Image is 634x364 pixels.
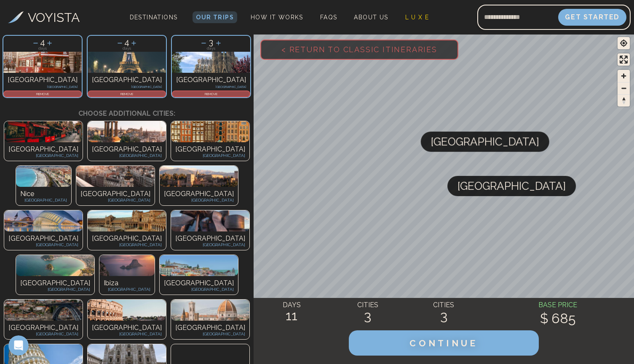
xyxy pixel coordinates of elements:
[209,37,213,47] span: 3
[20,286,90,292] p: [GEOGRAPHIC_DATA]
[3,47,82,50] p: days
[8,75,78,85] p: [GEOGRAPHIC_DATA]
[320,14,337,21] span: FAQs
[88,300,166,321] img: Photo of undefined
[171,210,249,231] img: Photo of undefined
[618,94,630,106] button: Reset bearing to north
[175,234,245,244] p: [GEOGRAPHIC_DATA]
[88,47,166,50] p: days
[92,323,162,333] p: [GEOGRAPHIC_DATA]
[8,85,78,88] p: [GEOGRAPHIC_DATA]
[482,300,634,310] h4: BASE PRICE
[330,300,406,310] h4: CITIES
[175,331,245,337] p: [GEOGRAPHIC_DATA]
[8,335,29,356] iframe: Intercom live chat
[92,85,162,88] p: [GEOGRAPHIC_DATA]
[8,152,78,159] p: [GEOGRAPHIC_DATA]
[164,278,234,288] p: [GEOGRAPHIC_DATA]
[92,144,162,154] p: [GEOGRAPHIC_DATA]
[16,255,94,276] img: Photo of undefined
[172,52,250,73] img: Photo of barcelona
[171,300,249,321] img: Photo of undefined
[92,242,162,248] p: [GEOGRAPHIC_DATA]
[8,144,78,154] p: [GEOGRAPHIC_DATA]
[175,242,245,248] p: [GEOGRAPHIC_DATA]
[160,166,238,187] img: Photo of undefined
[4,210,83,231] img: Photo of undefined
[405,14,429,21] span: L U X E
[20,278,90,288] p: [GEOGRAPHIC_DATA]
[173,91,249,96] p: REMOVE
[76,166,155,187] img: Photo of undefined
[172,47,250,50] p: days
[16,166,71,187] img: Photo of undefined
[193,11,237,23] a: Our Trips
[164,197,234,203] p: [GEOGRAPHIC_DATA]
[247,11,307,23] a: How It Works
[176,85,246,88] p: [GEOGRAPHIC_DATA]
[40,37,45,47] span: 4
[558,9,626,26] button: Get Started
[251,14,303,21] span: How It Works
[104,286,150,292] p: [GEOGRAPHIC_DATA]
[196,14,234,21] span: Our Trips
[618,82,630,94] button: Zoom out
[3,52,82,73] img: Photo of london
[618,53,630,66] button: Enter fullscreen
[4,300,83,321] img: Photo of undefined
[6,100,247,119] h3: Choose additional cities:
[406,300,482,310] h4: CITIES
[350,11,391,23] a: About Us
[175,152,245,159] p: [GEOGRAPHIC_DATA]
[4,121,83,142] img: Photo of undefined
[28,8,80,27] h3: VOYISTA
[8,8,80,27] a: VOYISTA
[88,52,166,73] img: Photo of paris
[457,176,566,196] span: [GEOGRAPHIC_DATA]
[254,33,634,364] canvas: Map
[254,308,330,323] h2: 11
[80,189,150,199] p: [GEOGRAPHIC_DATA]
[618,95,630,106] span: Reset bearing to north
[175,323,245,333] p: [GEOGRAPHIC_DATA]
[171,121,249,142] img: Photo of undefined
[92,75,162,85] p: [GEOGRAPHIC_DATA]
[8,331,78,337] p: [GEOGRAPHIC_DATA]
[164,286,234,292] p: [GEOGRAPHIC_DATA]
[126,11,181,35] span: Destinations
[92,234,162,244] p: [GEOGRAPHIC_DATA]
[124,37,129,47] span: 4
[260,40,458,60] button: < Return to Classic Itineraries
[88,91,165,96] p: REMOVE
[164,189,234,199] p: [GEOGRAPHIC_DATA]
[409,338,478,348] span: CONTINUE
[20,197,67,203] p: [GEOGRAPHIC_DATA]
[482,311,634,326] h2: $ 685
[330,308,406,323] h2: 3
[618,82,630,94] span: Zoom out
[354,14,388,21] span: About Us
[8,11,24,23] img: Voyista Logo
[8,234,78,244] p: [GEOGRAPHIC_DATA]
[160,255,238,276] img: Photo of undefined
[88,210,166,231] img: Photo of undefined
[99,255,155,276] img: Photo of undefined
[92,152,162,159] p: [GEOGRAPHIC_DATA]
[176,75,246,85] p: [GEOGRAPHIC_DATA]
[618,37,630,49] button: Find my location
[20,189,67,199] p: Nice
[254,300,330,310] h4: DAYS
[8,323,78,333] p: [GEOGRAPHIC_DATA]
[80,197,150,203] p: [GEOGRAPHIC_DATA]
[349,340,539,348] a: CONTINUE
[317,11,341,23] a: FAQs
[92,331,162,337] p: [GEOGRAPHIC_DATA]
[618,70,630,82] button: Zoom in
[104,278,150,288] p: Ibiza
[349,330,539,356] button: CONTINUE
[402,11,433,23] a: L U X E
[431,132,539,152] span: [GEOGRAPHIC_DATA]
